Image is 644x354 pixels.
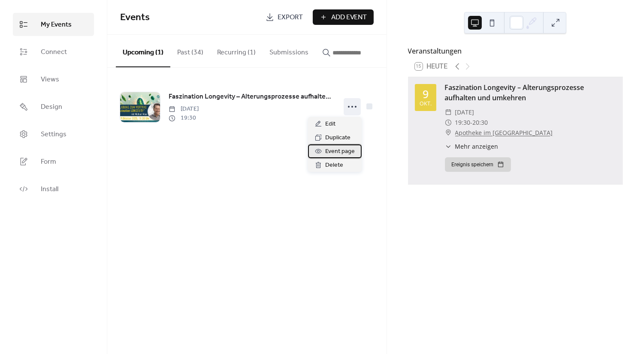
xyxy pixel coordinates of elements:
[445,107,452,117] div: ​
[41,47,67,57] span: Connect
[445,142,499,151] button: ​Mehr anzeigen
[259,9,309,25] a: Export
[41,157,56,167] span: Form
[169,114,199,123] span: 19:30
[263,35,315,66] button: Submissions
[41,75,59,85] span: Views
[473,117,488,128] span: 20:30
[116,35,170,67] button: Upcoming (1)
[420,101,432,107] div: Okt.
[41,129,67,140] span: Settings
[455,128,553,138] a: Apotheke im [GEOGRAPHIC_DATA]
[169,105,199,114] span: [DATE]
[13,40,94,63] a: Connect
[13,177,94,201] a: Install
[325,160,343,171] span: Delete
[41,102,62,112] span: Design
[445,128,452,138] div: ​
[120,8,150,27] span: Events
[455,117,471,128] span: 19:30
[331,12,367,23] span: Add Event
[455,142,499,151] span: Mehr anzeigen
[313,9,374,25] button: Add Event
[13,150,94,173] a: Form
[325,147,355,157] span: Event page
[169,92,335,102] span: Faszination Longevity – Alterungsprozesse aufhalten und umkehren
[41,20,72,30] span: My Events
[445,82,616,103] div: Faszination Longevity – Alterungsprozesse aufhalten und umkehren
[13,95,94,118] a: Design
[13,13,94,36] a: My Events
[471,117,473,128] span: -
[41,184,58,195] span: Install
[210,35,263,66] button: Recurring (1)
[170,35,210,66] button: Past (34)
[445,117,452,128] div: ​
[408,46,623,56] div: Veranstaltungen
[423,89,429,99] div: 9
[455,107,475,117] span: [DATE]
[13,68,94,91] a: Views
[13,123,94,146] a: Settings
[325,133,351,143] span: Duplicate
[445,157,511,172] button: Ereignis speichern
[169,91,335,102] a: Faszination Longevity – Alterungsprozesse aufhalten und umkehren
[325,119,336,129] span: Edit
[278,12,303,23] span: Export
[445,142,452,151] div: ​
